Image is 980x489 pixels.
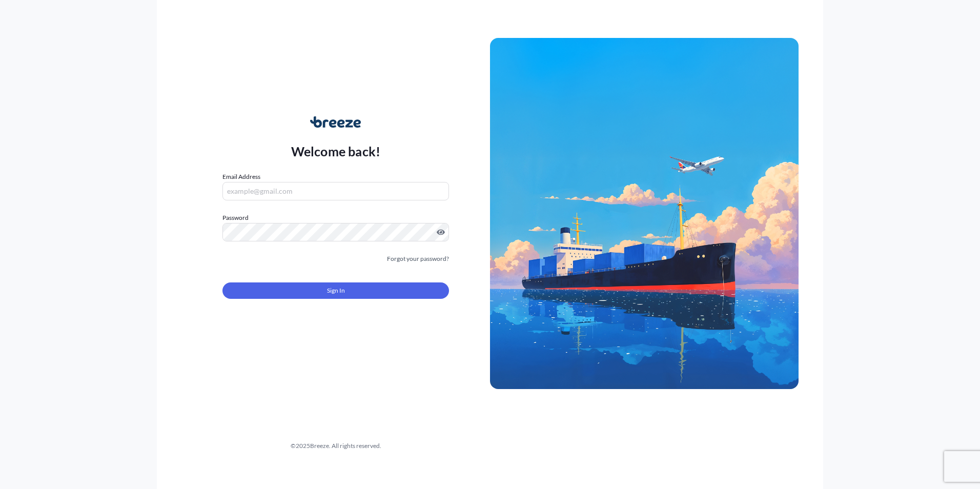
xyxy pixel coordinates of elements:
img: Ship illustration [490,38,799,389]
div: © 2025 Breeze. All rights reserved. [181,441,490,451]
a: Forgot your password? [387,254,449,264]
button: Show password [437,228,445,236]
label: Email Address [222,172,260,182]
button: Sign In [222,282,449,299]
span: Sign In [327,286,345,296]
p: Welcome back! [291,143,381,159]
label: Password [222,213,449,223]
input: example@gmail.com [222,182,449,200]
